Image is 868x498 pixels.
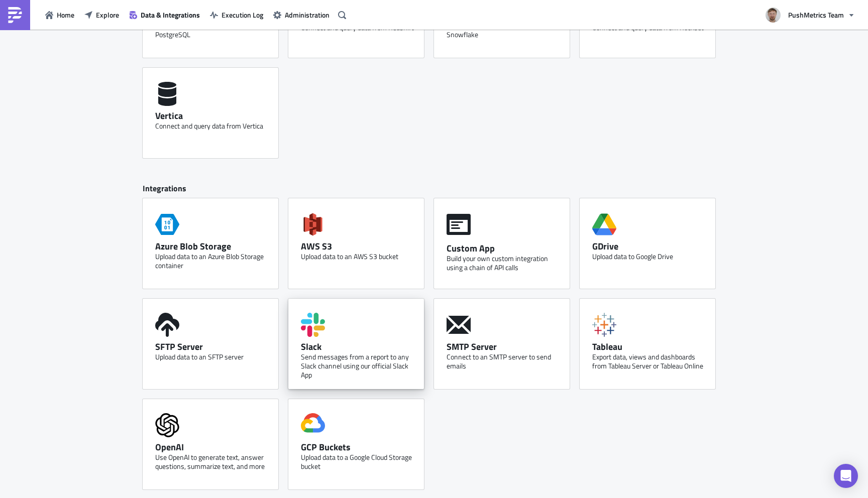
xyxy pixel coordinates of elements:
[155,352,271,361] div: Upload data to an SFTP server
[205,7,268,23] button: Execution Log
[124,7,205,23] button: Data & Integrations
[222,10,263,20] span: Execution Log
[7,7,23,23] img: PushMetrics
[301,252,416,261] div: Upload data to an AWS S3 bucket
[301,453,416,471] div: Upload data to a Google Cloud Storage bucket
[96,10,119,20] span: Explore
[57,10,74,20] span: Home
[447,254,562,272] div: Build your own custom integration using a chain of API calls
[155,453,271,471] div: Use OpenAI to generate text, answer questions, summarize text, and more
[155,21,271,39] div: Connect and query data from PostgreSQL
[592,240,708,252] div: GDrive
[765,7,782,24] img: Avatar
[155,252,271,270] div: Upload data to an Azure Blob Storage container
[155,341,271,352] div: SFTP Server
[79,7,124,23] button: Explore
[447,21,562,39] div: Connect and query data from Snowflake
[834,464,858,488] div: Open Intercom Messenger
[143,183,725,199] div: Integrations
[301,441,416,453] div: GCP Buckets
[301,23,416,32] div: Connect and query data from Redshift
[301,341,416,352] div: Slack
[155,121,271,131] div: Connect and query data from Vertica
[301,240,416,252] div: AWS S3
[447,242,562,254] div: Custom App
[788,10,844,20] span: PushMetrics Team
[285,10,330,20] span: Administration
[40,7,79,23] button: Home
[155,110,271,121] div: Vertica
[592,352,708,370] div: Export data, views and dashboards from Tableau Server or Tableau Online
[447,341,562,352] div: SMTP Server
[759,4,860,26] button: PushMetrics Team
[301,352,416,380] div: Send messages from a report to any Slack channel using our official Slack App
[447,352,562,370] div: Connect to an SMTP server to send emails
[141,10,200,20] span: Data & Integrations
[155,441,271,453] div: OpenAI
[155,240,271,252] div: Azure Blob Storage
[592,23,708,32] div: Connect and query data from Rockset
[268,7,335,23] button: Administration
[592,341,708,352] div: Tableau
[155,208,179,240] span: Azure Storage Blob
[592,252,708,261] div: Upload data to Google Drive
